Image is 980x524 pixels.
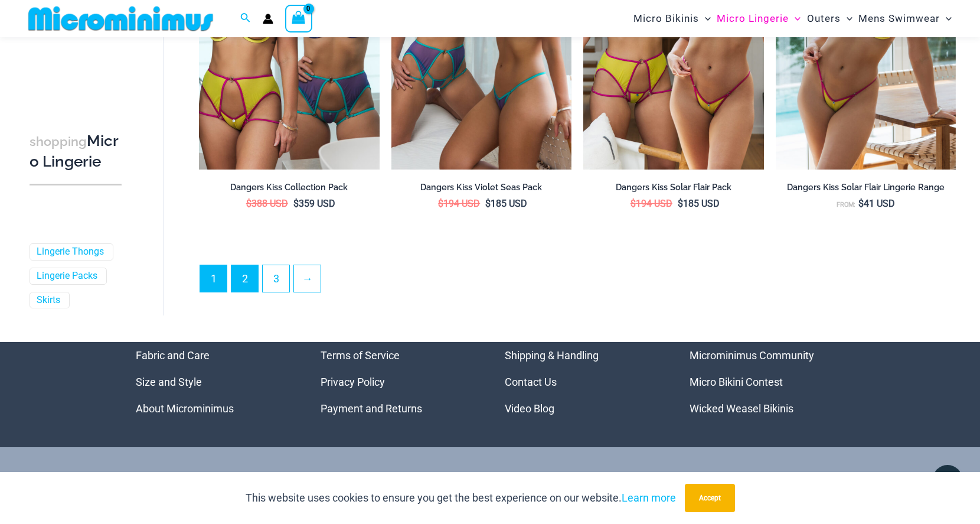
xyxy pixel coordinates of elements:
span: Micro Bikinis [633,4,699,34]
span: Menu Toggle [699,4,711,34]
span: From: [837,201,855,209]
bdi: 185 USD [678,198,720,209]
a: Size and Style [136,376,202,388]
span: Page 1 [200,265,227,292]
h3: Micro Lingerie [30,131,122,172]
a: Dangers Kiss Collection Pack [199,182,380,197]
a: Dangers Kiss Violet Seas Pack [391,182,572,197]
h2: Dangers Kiss Solar Flair Pack [583,182,764,193]
a: Page 2 [231,265,258,292]
a: About Microminimus [136,402,234,415]
img: MM SHOP LOGO FLAT [24,5,218,32]
a: Wicked Weasel Bikinis [690,402,793,415]
bdi: 185 USD [485,198,527,209]
span: Menu Toggle [789,4,801,34]
nav: Site Navigation [629,2,956,35]
a: Micro LingerieMenu ToggleMenu Toggle [714,4,803,34]
span: $ [858,198,864,209]
nav: Menu [136,342,291,422]
bdi: 194 USD [631,198,672,209]
h2: Dangers Kiss Collection Pack [199,182,380,193]
button: Accept [685,484,735,512]
a: Contact Us [505,376,557,388]
a: Lingerie Thongs [37,246,104,258]
p: This website uses cookies to ensure you get the best experience on our website. [246,489,676,507]
aside: Footer Widget 4 [690,342,845,422]
a: Micro BikinisMenu ToggleMenu Toggle [631,4,714,34]
a: Search icon link [240,11,251,26]
span: $ [678,198,683,209]
nav: Menu [505,342,660,422]
aside: Footer Widget 3 [505,342,660,422]
span: Menu Toggle [940,4,952,34]
span: Mens Swimwear [858,4,940,34]
bdi: 194 USD [438,198,480,209]
span: $ [438,198,443,209]
a: Fabric and Care [136,349,210,362]
a: Account icon link [263,14,273,24]
span: $ [246,198,251,209]
a: Learn more [622,492,676,504]
a: Mens SwimwearMenu ToggleMenu Toggle [855,4,955,34]
a: OutersMenu ToggleMenu Toggle [804,4,855,34]
span: Outers [807,4,841,34]
a: Page 3 [263,265,289,292]
bdi: 41 USD [858,198,895,209]
nav: Menu [690,342,845,422]
a: Skirts [37,294,60,306]
a: Dangers Kiss Solar Flair Lingerie Range [776,182,956,197]
bdi: 359 USD [293,198,335,209]
a: Shipping & Handling [505,349,599,362]
nav: Product Pagination [199,265,956,299]
aside: Footer Widget 2 [321,342,476,422]
h2: Dangers Kiss Solar Flair Lingerie Range [776,182,956,193]
a: Microminimus Community [690,349,814,362]
a: Terms of Service [321,349,400,362]
a: → [294,265,321,292]
span: $ [485,198,491,209]
bdi: 388 USD [246,198,288,209]
span: Menu Toggle [841,4,852,34]
a: Video Blog [505,402,554,415]
a: Micro Bikini Contest [690,376,783,388]
h2: Dangers Kiss Violet Seas Pack [391,182,572,193]
a: Payment and Returns [321,402,422,415]
a: Privacy Policy [321,376,385,388]
a: Lingerie Packs [37,270,97,282]
span: shopping [30,134,87,149]
span: Micro Lingerie [717,4,789,34]
span: $ [293,198,299,209]
span: $ [631,198,636,209]
aside: Footer Widget 1 [136,342,291,422]
a: Dangers Kiss Solar Flair Pack [583,182,764,197]
nav: Menu [321,342,476,422]
a: View Shopping Cart, empty [285,5,312,32]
